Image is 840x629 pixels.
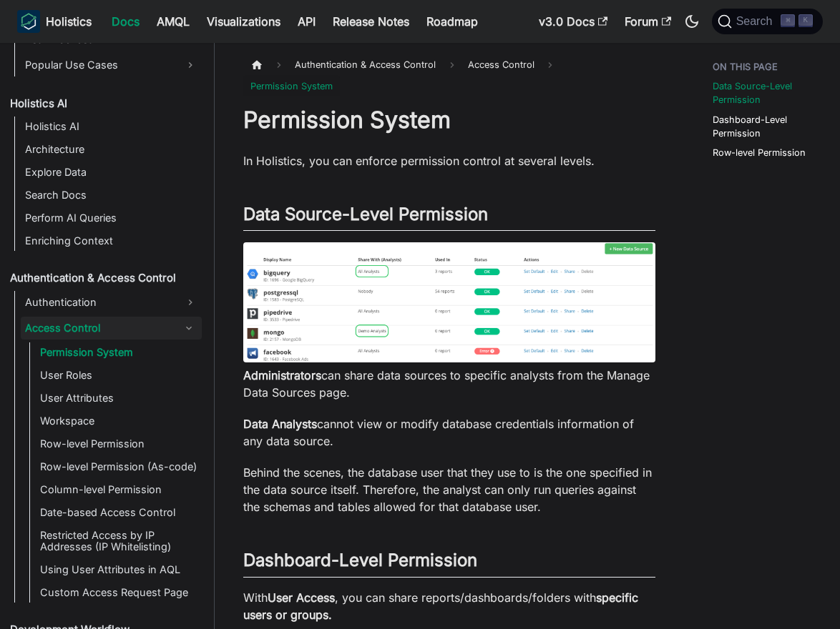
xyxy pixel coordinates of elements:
[6,268,202,288] a: Authentication & Access Control
[21,139,202,159] a: Architecture
[713,146,806,159] a: Row-level Permission
[21,117,202,137] a: Holistics AI
[418,10,487,33] a: Roadmap
[243,367,655,401] p: can share data sources to specific analysts from the Manage Data Sources page.
[36,365,202,385] a: User Roles
[46,13,92,30] b: Holistics
[36,560,202,580] a: Using User Attributes in AQL
[732,15,781,28] span: Search
[243,415,655,450] p: cannot view or modify database credentials information of any data source.
[21,231,202,251] a: Enriching Context
[324,10,418,33] a: Release Notes
[243,54,270,75] a: Home page
[21,162,202,182] a: Explore Data
[103,10,148,33] a: Docs
[21,317,176,340] a: Access Control
[36,457,202,477] a: Row-level Permission (As-code)
[36,388,202,408] a: User Attributes
[21,291,202,314] a: Authentication
[268,590,335,605] strong: User Access
[17,10,40,33] img: Holistics
[243,590,638,622] strong: specific users or groups.
[243,589,655,623] p: With , you can share reports/dashboards/folders with
[288,54,443,75] span: Authentication & Access Control
[243,54,655,96] nav: Breadcrumbs
[17,10,92,33] a: HolisticsHolistics
[243,152,655,169] p: In Holistics, you can enforce permission control at several levels.
[616,10,680,33] a: Forum
[243,75,340,96] span: Permission System
[713,113,818,140] a: Dashboard-Level Permission
[198,10,289,33] a: Visualizations
[468,59,534,70] span: Access Control
[21,208,202,228] a: Perform AI Queries
[799,14,813,27] kbd: K
[36,342,202,362] a: Permission System
[713,79,818,107] a: Data Source-Level Permission
[21,185,202,205] a: Search Docs
[36,434,202,454] a: Row-level Permission
[530,10,616,33] a: v3.0 Docs
[36,411,202,431] a: Workspace
[36,502,202,522] a: Date-based Access Control
[243,550,655,577] h2: Dashboard-Level Permission
[148,10,198,33] a: AMQL
[176,317,202,340] button: Collapse sidebar category 'Access Control'
[6,94,202,114] a: Holistics AI
[243,368,321,382] strong: Administrators
[243,464,655,515] p: Behind the scenes, the database user that they use to is the one specified in the data source its...
[243,204,655,231] h2: Data Source-Level Permission
[712,9,823,34] button: Search (Command+K)
[36,525,202,557] a: Restricted Access by IP Addresses (IP Whitelisting)
[21,54,202,76] a: Popular Use Cases
[36,480,202,500] a: Column-level Permission
[680,10,703,33] button: Switch between dark and light mode (currently dark mode)
[36,583,202,603] a: Custom Access Request Page
[289,10,324,33] a: API
[243,106,655,134] h1: Permission System
[461,54,542,75] a: Access Control
[243,417,317,431] strong: Data Analysts
[781,14,795,27] kbd: ⌘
